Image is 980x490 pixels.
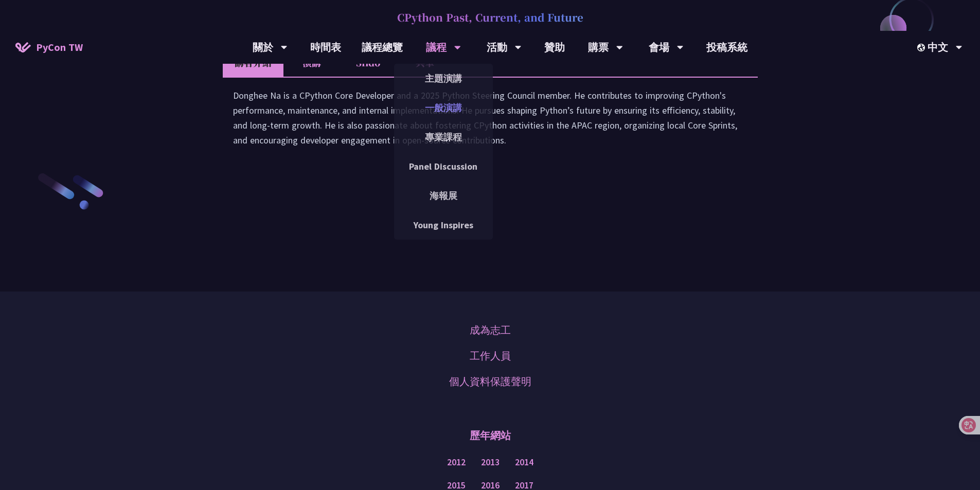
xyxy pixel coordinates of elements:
a: 個人資料保護聲明 [449,374,531,389]
div: Donghee Na is a CPython Core Developer and a 2025 Python Steering Council member. He contributes ... [233,88,747,158]
a: 贊助 [534,31,575,64]
a: 專業課程 [394,125,493,149]
img: Home icon of PyCon TW 2025 [15,42,31,52]
div: 中文 [917,31,963,64]
div: 議程 [426,31,461,64]
a: Young Inspires [394,213,493,237]
a: 投稿系統 [696,31,758,64]
a: 時間表 [300,31,351,64]
a: 一般演講 [394,96,493,120]
a: 海報展 [394,184,493,208]
a: 成為志工 [470,322,511,338]
p: 歷年網站 [470,420,511,451]
h2: CPython Past, Current, and Future [223,2,758,33]
div: 關於 [253,31,288,64]
a: 2012 [447,456,466,469]
div: 活動 [487,31,522,64]
div: 購票 [588,31,623,64]
a: 工作人員 [470,348,511,364]
a: 議程總覽 [351,31,413,64]
img: Locale Icon [917,44,928,51]
a: 2014 [515,456,533,469]
a: 2013 [481,456,500,469]
a: Panel Discussion [394,154,493,178]
span: PyCon TW [36,40,83,55]
a: 主題演講 [394,66,493,90]
div: 會場 [649,31,684,64]
a: PyCon TW [5,34,93,60]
